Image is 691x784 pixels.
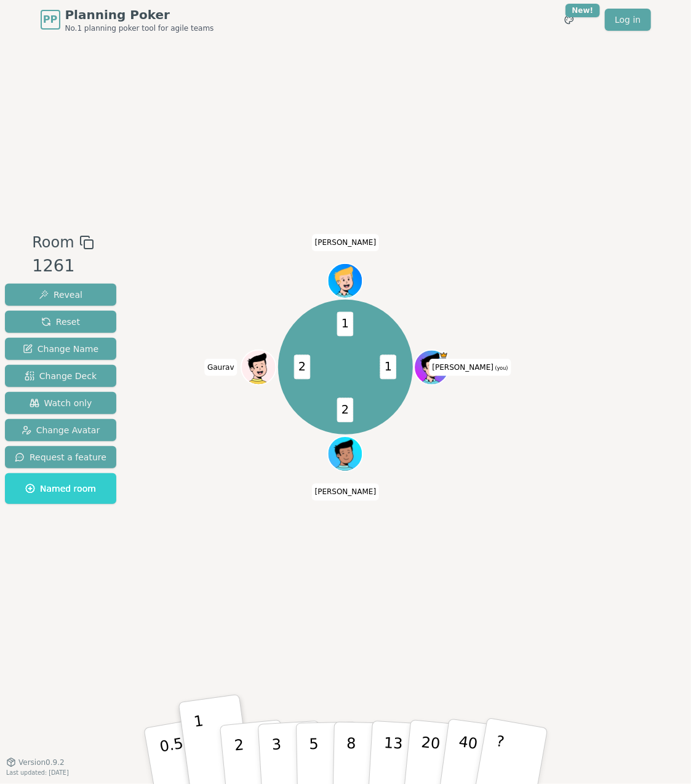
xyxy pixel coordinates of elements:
button: New! [558,9,580,31]
span: Reset [41,316,80,328]
span: Click to change your name [312,483,380,500]
button: Reset [5,311,116,333]
button: Reveal [5,284,116,306]
button: Request a feature [5,446,116,468]
span: Change Avatar [22,424,100,436]
button: Change Deck [5,365,116,387]
span: Click to change your name [312,234,380,251]
span: (you) [493,366,508,371]
span: Mike is the host [440,351,449,359]
span: Watch only [30,397,92,409]
span: Change Name [23,343,98,355]
span: Click to change your name [204,359,238,376]
span: Version 0.9.2 [18,758,65,767]
span: Request a feature [15,451,106,463]
span: Last updated: [DATE] [6,769,69,776]
button: Click to change your avatar [416,351,449,383]
span: Reveal [39,289,82,301]
div: 1261 [32,254,94,279]
span: 1 [337,312,354,337]
button: Change Name [5,338,116,360]
span: 2 [294,355,311,380]
button: Change Avatar [5,419,116,441]
span: PP [43,12,57,27]
span: Change Deck [25,370,97,382]
a: PPPlanning PokerNo.1 planning poker tool for agile teams [41,6,214,33]
button: Named room [5,473,116,504]
div: New! [565,4,601,17]
span: Room [32,231,74,254]
span: 1 [380,355,397,380]
span: Click to change your name [429,359,511,376]
span: 2 [337,398,354,423]
button: Watch only [5,392,116,414]
span: No.1 planning poker tool for agile teams [65,23,214,33]
button: Version0.9.2 [6,758,65,767]
p: 1 [193,713,211,780]
span: Planning Poker [65,6,214,23]
a: Log in [605,9,650,31]
span: Named room [25,482,96,495]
